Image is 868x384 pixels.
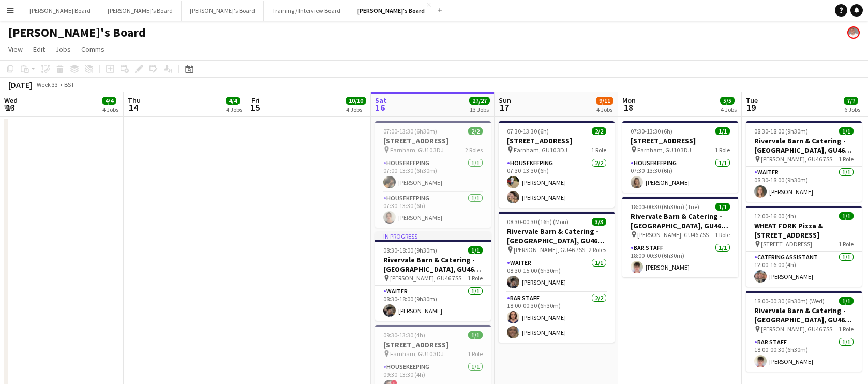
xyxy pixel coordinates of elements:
[746,291,862,372] app-job-card: 18:00-00:30 (6h30m) (Wed)1/1Rivervale Barn & Catering - [GEOGRAPHIC_DATA], GU46 7SS [PERSON_NAME]...
[761,155,832,163] span: [PERSON_NAME], GU46 7SS
[383,127,437,135] span: 07:00-13:30 (6h30m)
[746,206,862,287] div: 12:00-16:00 (4h)1/1WHEAT FORK Pizza & [STREET_ADDRESS] [STREET_ADDRESS]1 RoleCatering Assistant1/...
[715,127,730,135] span: 1/1
[499,96,511,105] span: Sun
[390,350,444,358] span: Farnham, GU10 3DJ
[754,297,825,305] span: 18:00-00:30 (6h30m) (Wed)
[469,97,490,105] span: 27/27
[468,127,483,135] span: 2/2
[64,81,74,88] div: BST
[622,212,738,230] h3: Rivervale Barn & Catering - [GEOGRAPHIC_DATA], GU46 7SS
[226,106,242,113] div: 4 Jobs
[754,127,808,135] span: 08:30-18:00 (9h30m)
[499,292,615,343] app-card-role: BAR STAFF2/218:00-00:30 (6h30m)[PERSON_NAME][PERSON_NAME]
[250,101,260,113] span: 15
[839,127,854,135] span: 1/1
[744,101,758,113] span: 19
[470,106,489,113] div: 13 Jobs
[761,325,832,333] span: [PERSON_NAME], GU46 7SS
[375,121,491,228] app-job-card: 07:00-13:30 (6h30m)2/2[STREET_ADDRESS] Farnham, GU10 3DJ2 RolesHousekeeping1/107:00-13:30 (6h30m)...
[375,193,491,228] app-card-role: Housekeeping1/107:30-13:30 (6h)[PERSON_NAME]
[844,106,860,113] div: 6 Jobs
[497,101,511,113] span: 17
[81,45,104,54] span: Comms
[499,136,615,145] h3: [STREET_ADDRESS]
[375,157,491,193] app-card-role: Housekeeping1/107:00-13:30 (6h30m)[PERSON_NAME]
[499,227,615,245] h3: Rivervale Barn & Catering - [GEOGRAPHIC_DATA], GU46 7SS
[21,1,99,21] button: [PERSON_NAME] Board
[126,101,141,113] span: 14
[761,240,812,248] span: [STREET_ADDRESS]
[33,45,45,54] span: Edit
[346,97,366,105] span: 10/10
[596,97,613,105] span: 9/11
[264,1,349,21] button: Training / Interview Board
[746,96,758,105] span: Tue
[592,218,606,226] span: 3/3
[468,350,483,358] span: 1 Role
[591,146,606,154] span: 1 Role
[499,257,615,292] app-card-role: Waiter1/108:30-15:00 (6h30m)[PERSON_NAME]
[622,96,636,105] span: Mon
[375,136,491,145] h3: [STREET_ADDRESS]
[77,42,109,56] a: Comms
[589,246,606,254] span: 2 Roles
[468,246,483,254] span: 1/1
[746,136,862,155] h3: Rivervale Barn & Catering - [GEOGRAPHIC_DATA], GU46 7SS
[375,232,491,321] app-job-card: In progress08:30-18:00 (9h30m)1/1Rivervale Barn & Catering - [GEOGRAPHIC_DATA], GU46 7SS [PERSON_...
[622,121,738,193] app-job-card: 07:30-13:30 (6h)1/1[STREET_ADDRESS] Farnham, GU10 3DJ1 RoleHousekeeping1/107:30-13:30 (6h)[PERSON...
[746,221,862,240] h3: WHEAT FORK Pizza & [STREET_ADDRESS]
[8,80,32,90] div: [DATE]
[847,26,860,39] app-user-avatar: Jakub Zalibor
[99,1,182,21] button: [PERSON_NAME]'s Board
[622,136,738,145] h3: [STREET_ADDRESS]
[746,167,862,202] app-card-role: Waiter1/108:30-18:00 (9h30m)[PERSON_NAME]
[715,231,730,239] span: 1 Role
[592,127,606,135] span: 2/2
[637,146,691,154] span: Farnham, GU10 3DJ
[746,306,862,324] h3: Rivervale Barn & Catering - [GEOGRAPHIC_DATA], GU46 7SS
[622,197,738,277] app-job-card: 18:00-00:30 (6h30m) (Tue)1/1Rivervale Barn & Catering - [GEOGRAPHIC_DATA], GU46 7SS [PERSON_NAME]...
[839,297,854,305] span: 1/1
[346,106,366,113] div: 4 Jobs
[839,212,854,220] span: 1/1
[839,325,854,333] span: 1 Role
[839,240,854,248] span: 1 Role
[514,246,585,254] span: [PERSON_NAME], GU46 7SS
[182,1,264,21] button: [PERSON_NAME]'s Board
[375,286,491,321] app-card-role: Waiter1/108:30-18:00 (9h30m)[PERSON_NAME]
[839,155,854,163] span: 1 Role
[251,96,260,105] span: Fri
[622,157,738,193] app-card-role: Housekeeping1/107:30-13:30 (6h)[PERSON_NAME]
[128,96,141,105] span: Thu
[499,157,615,208] app-card-role: Housekeeping2/207:30-13:30 (6h)[PERSON_NAME][PERSON_NAME]
[631,203,699,211] span: 18:00-00:30 (6h30m) (Tue)
[465,146,483,154] span: 2 Roles
[4,96,18,105] span: Wed
[51,42,75,56] a: Jobs
[29,42,49,56] a: Edit
[373,101,387,113] span: 16
[468,274,483,282] span: 1 Role
[715,146,730,154] span: 1 Role
[102,97,116,105] span: 4/4
[390,274,461,282] span: [PERSON_NAME], GU46 7SS
[8,25,146,40] h1: [PERSON_NAME]'s Board
[55,45,71,54] span: Jobs
[746,336,862,372] app-card-role: BAR STAFF1/118:00-00:30 (6h30m)[PERSON_NAME]
[102,106,118,113] div: 4 Jobs
[3,101,18,113] span: 13
[349,1,433,21] button: [PERSON_NAME]'s Board
[34,81,60,88] span: Week 33
[507,218,568,226] span: 08:30-00:30 (16h) (Mon)
[622,242,738,277] app-card-role: BAR STAFF1/118:00-00:30 (6h30m)[PERSON_NAME]
[746,121,862,202] app-job-card: 08:30-18:00 (9h30m)1/1Rivervale Barn & Catering - [GEOGRAPHIC_DATA], GU46 7SS [PERSON_NAME], GU46...
[226,97,240,105] span: 4/4
[383,331,425,339] span: 09:30-13:30 (4h)
[468,331,483,339] span: 1/1
[375,232,491,240] div: In progress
